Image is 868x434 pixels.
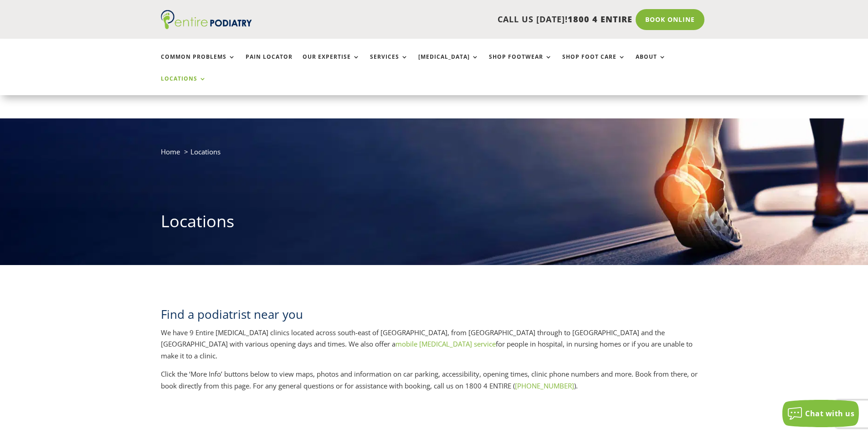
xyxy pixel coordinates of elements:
a: Entire Podiatry [161,22,252,31]
p: CALL US [DATE]! [287,14,632,26]
a: mobile [MEDICAL_DATA] service [395,339,496,348]
a: Shop Foot Care [562,54,626,73]
span: Chat with us [805,408,854,419]
a: Common Problems [161,54,236,73]
a: Shop Footwear [489,54,552,73]
span: Locations [190,147,221,156]
a: Our Expertise [303,54,360,73]
p: Click the ‘More Info’ buttons below to view maps, photos and information on car parking, accessib... [161,368,708,392]
a: Home [161,147,180,156]
a: [MEDICAL_DATA] [418,54,479,73]
a: Services [370,54,408,73]
a: [PHONE_NUMBER] [515,381,574,390]
p: We have 9 Entire [MEDICAL_DATA] clinics located across south-east of [GEOGRAPHIC_DATA], from [GEO... [161,327,708,369]
button: Chat with us [782,400,859,427]
h1: Locations [161,210,708,237]
a: Book Online [636,9,704,30]
a: About [636,54,666,73]
a: Locations [161,76,206,95]
img: logo (1) [161,10,252,29]
nav: breadcrumb [161,146,708,164]
h2: Find a podiatrist near you [161,306,708,327]
a: Pain Locator [246,54,293,73]
span: 1800 4 ENTIRE [568,14,632,25]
